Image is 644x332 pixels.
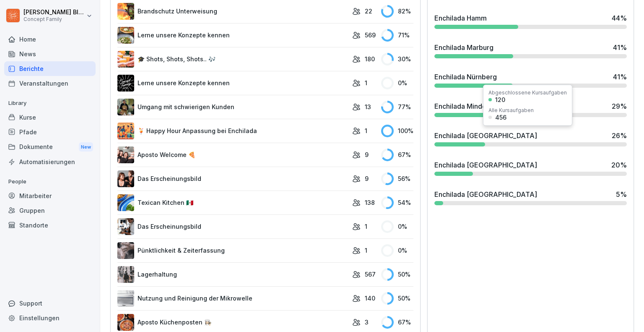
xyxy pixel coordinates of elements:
[117,123,348,139] a: 🍹 Happy Hour Anpassung bei Enchilada
[365,246,367,255] p: 1
[4,296,96,311] div: Support
[365,78,367,87] p: 1
[381,316,413,329] div: 67 %
[431,39,630,62] a: Enchilada Marburg41%
[117,146,134,163] img: dmzxxe2j9k7mju1g9zq5wdzb.png
[365,318,369,327] p: 3
[365,174,369,183] p: 9
[4,76,96,91] a: Veranstaltungen
[117,51,134,68] img: kph3jhn6jj13stvi8j8m0h56.png
[434,72,497,82] div: Enchilada Nürnberg
[4,110,96,125] a: Kurse
[381,268,413,281] div: 50 %
[612,101,627,111] div: 29 %
[431,68,630,91] a: Enchilada Nürnberg41%
[434,131,537,141] div: Enchilada [GEOGRAPHIC_DATA]
[117,99,134,115] img: ibmq16c03v2u1873hyb2ubud.png
[495,115,506,120] div: 456
[365,126,367,135] p: 1
[612,13,627,23] div: 44 %
[117,75,134,91] img: i6ogmt7ly3s7b5mn1cy23an3.png
[23,9,85,16] p: [PERSON_NAME] Blaschke
[117,146,348,163] a: Aposto Welcome 🍕
[434,160,537,170] div: Enchilada [GEOGRAPHIC_DATA]
[434,189,537,199] div: Enchilada [GEOGRAPHIC_DATA]
[4,47,96,61] a: News
[4,139,96,155] div: Dokumente
[23,16,85,22] p: Concept Family
[117,27,134,44] img: q2y488op23jdnwlybj9l9yhu.png
[4,32,96,47] a: Home
[381,292,413,305] div: 50 %
[4,175,96,188] p: People
[117,290,134,307] img: h1lolpoaabqe534qsg7vh4f7.png
[431,127,630,150] a: Enchilada [GEOGRAPHIC_DATA]26%
[117,99,348,115] a: Umgang mit schwierigen Kunden
[365,31,376,39] p: 569
[434,42,493,52] div: Enchilada Marburg
[381,125,413,137] div: 100 %
[117,27,348,44] a: Lerne unsere Konzepte kennen
[431,10,630,32] a: Enchilada Hamm44%
[4,188,96,203] div: Mitarbeiter
[4,125,96,139] a: Pfade
[434,13,487,23] div: Enchilada Hamm
[613,72,627,82] div: 41 %
[117,266,134,283] img: v4csc243izno476fin1zpb11.png
[616,189,627,199] div: 5 %
[117,194,134,211] img: vmbwvq9f13krama3zjsomlgn.png
[4,218,96,233] a: Standorte
[381,5,413,18] div: 82 %
[117,3,134,20] img: zzov6v7ntk26bk7mur8pz9wg.png
[381,220,413,233] div: 0 %
[79,142,93,152] div: New
[381,149,413,161] div: 67 %
[488,90,567,95] div: Abgeschlossene Kursaufgaben
[117,123,134,139] img: nx8qn3rmapljkxtmwwa2ww7f.png
[4,311,96,325] a: Einstellungen
[381,77,413,89] div: 0 %
[117,218,134,235] img: bgwdmktj1rlzm3rf9dbqeroz.png
[434,101,490,111] div: Enchilada Minden
[4,61,96,76] a: Berichte
[117,170,348,187] a: Das Erscheinungsbild
[381,101,413,113] div: 77 %
[117,75,348,91] a: Lerne unsere Konzepte kennen
[117,218,348,235] a: Das Erscheinungsbild
[4,154,96,169] div: Automatisierungen
[365,222,367,231] p: 1
[117,242,348,259] a: Pünktlichkeit & Zeiterfassung
[613,42,627,52] div: 41 %
[117,51,348,68] a: 🎓 Shots, Shots, Shots.. 🎶
[365,55,375,63] p: 180
[117,242,134,259] img: bwagz25yoydcqkgw1q3k1sbd.png
[117,314,134,331] img: ufp6lg5l1jr1suvv4chl3dk5.png
[117,266,348,283] a: Lagerhaltung
[117,194,348,211] a: Texican Kitchen 🇲🇽
[365,198,375,207] p: 138
[117,314,348,331] a: Aposto Küchenposten 👩🏻‍🍳
[431,186,630,209] a: Enchilada [GEOGRAPHIC_DATA]5%
[431,98,630,120] a: Enchilada Minden29%
[612,131,627,141] div: 26 %
[495,97,505,103] div: 120
[431,157,630,179] a: Enchilada [GEOGRAPHIC_DATA]20%
[4,139,96,155] a: DokumenteNew
[611,160,627,170] div: 20 %
[117,3,348,20] a: Brandschutz Unterweisung
[365,7,372,16] p: 22
[365,270,376,279] p: 567
[117,170,134,187] img: tvddg3at8i9jy4pm759smz5z.png
[381,29,413,42] div: 71 %
[381,173,413,185] div: 56 %
[117,290,348,307] a: Nutzung und Reinigung der Mikrowelle
[365,102,371,111] p: 13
